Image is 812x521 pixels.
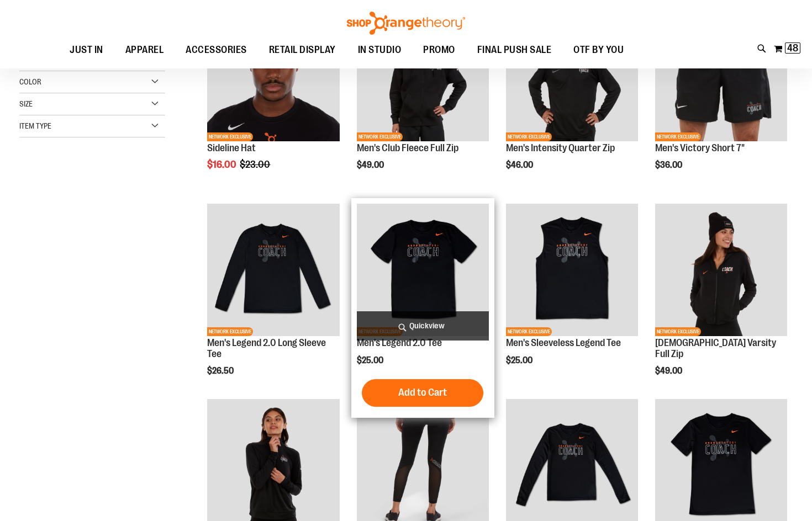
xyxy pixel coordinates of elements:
span: OTF BY YOU [573,38,624,62]
a: OTF Mens Coach FA23 Intensity Quarter Zip - Black primary imageNETWORK EXCLUSIVE [506,9,638,142]
a: JUST IN [59,38,114,63]
span: $16.00 [207,159,238,170]
div: product [351,198,494,417]
button: Add to Cart [362,379,483,407]
img: OTF Mens Coach FA23 Legend 2.0 SS Tee - Black primary image [357,204,489,336]
a: RETAIL DISPLAY [258,38,347,63]
div: product [202,3,345,198]
a: Men's Legend 2.0 Tee [357,337,442,348]
span: Item Type [19,121,51,130]
a: OTF Mens Coach FA23 Legend 2.0 SS Tee - Black primary imageNETWORK EXCLUSIVE [357,204,489,337]
a: OTF Mens Coach FA23 Legend Sleeveless Tee - Black primary imageNETWORK EXCLUSIVE [506,204,638,337]
div: product [202,198,345,404]
div: product [650,3,793,198]
img: Sideline Hat primary image [207,9,339,141]
img: OTF Mens Coach FA23 Victory Short - Black primary image [655,9,787,141]
span: Size [19,99,33,108]
span: NETWORK EXCLUSIVE [655,327,701,336]
img: OTF Mens Coach FA23 Legend 2.0 LS Tee - Black primary image [207,204,339,336]
span: 48 [787,42,798,54]
a: OTF BY YOU [562,38,635,63]
span: NETWORK EXCLUSIVE [506,327,552,336]
a: Men's Legend 2.0 Long Sleeve Tee [207,337,326,359]
div: product [500,3,644,198]
span: APPAREL [125,38,164,62]
span: PROMO [423,38,455,62]
span: $23.00 [240,159,272,170]
div: product [351,3,494,198]
span: JUST IN [70,38,103,62]
span: Color [19,77,41,86]
a: Men's Victory Short 7" [655,142,745,153]
div: product [500,198,644,393]
span: $25.00 [506,355,534,365]
span: ACCESSORIES [186,38,247,62]
span: $25.00 [357,355,385,365]
span: NETWORK EXCLUSIVE [506,132,552,141]
span: $26.50 [207,366,235,376]
a: Men's Intensity Quarter Zip [506,142,615,153]
span: NETWORK EXCLUSIVE [357,132,403,141]
a: OTF Mens Coach FA23 Club Fleece Full Zip - Black primary imageNETWORK EXCLUSIVE [357,9,489,142]
a: [DEMOGRAPHIC_DATA] Varsity Full Zip [655,337,776,359]
span: FINAL PUSH SALE [477,38,552,62]
span: $49.00 [357,160,386,170]
img: OTF Mens Coach FA23 Legend Sleeveless Tee - Black primary image [506,204,638,336]
img: OTF Mens Coach FA23 Intensity Quarter Zip - Black primary image [506,9,638,141]
img: OTF Mens Coach FA23 Club Fleece Full Zip - Black primary image [357,9,489,141]
span: NETWORK EXCLUSIVE [207,132,253,141]
a: OTF Mens Coach FA23 Legend 2.0 LS Tee - Black primary imageNETWORK EXCLUSIVE [207,204,339,337]
a: OTF Ladies Coach FA23 Varsity Full Zip - Black primary imageNETWORK EXCLUSIVE [655,204,787,337]
span: Add to Cart [398,386,447,398]
span: IN STUDIO [358,38,402,62]
div: product [650,198,793,404]
img: Shop Orangetheory [345,12,467,35]
a: Sideline Hat [207,142,256,153]
a: APPAREL [114,38,175,63]
span: $49.00 [655,366,684,376]
img: OTF Ladies Coach FA23 Varsity Full Zip - Black primary image [655,204,787,336]
span: $36.00 [655,160,684,170]
a: Quickview [357,311,489,341]
a: Men's Sleeveless Legend Tee [506,337,621,348]
a: ACCESSORIES [175,38,258,63]
a: FINAL PUSH SALE [466,38,563,63]
a: Men's Club Fleece Full Zip [357,142,458,153]
a: IN STUDIO [347,38,413,62]
span: NETWORK EXCLUSIVE [655,132,701,141]
span: NETWORK EXCLUSIVE [207,327,253,336]
a: OTF Mens Coach FA23 Victory Short - Black primary imageNETWORK EXCLUSIVE [655,9,787,142]
a: Sideline Hat primary imageSALENETWORK EXCLUSIVE [207,9,339,142]
span: RETAIL DISPLAY [269,38,336,62]
a: PROMO [412,38,466,63]
span: $46.00 [506,160,535,170]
